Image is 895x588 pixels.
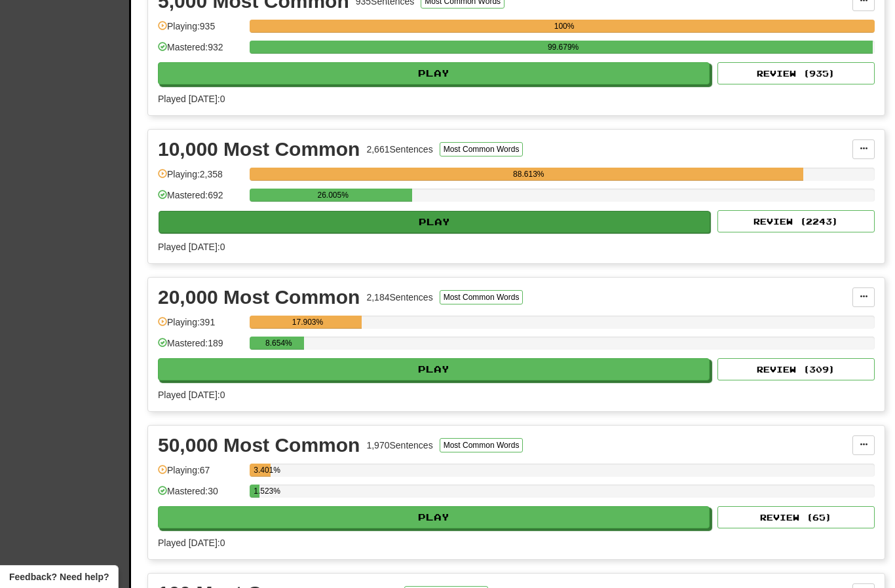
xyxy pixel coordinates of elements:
div: 2,661 Sentences [366,143,432,156]
div: 100% [254,20,875,33]
div: 8.654% [254,337,303,350]
button: Most Common Words [440,438,524,452]
span: Played [DATE]: 0 [158,242,225,252]
div: 10,000 Most Common [158,139,360,159]
button: Review (2243) [717,210,875,232]
div: 2,184 Sentences [366,291,432,304]
div: Playing: 935 [158,20,243,41]
button: Play [158,358,710,380]
button: Most Common Words [440,142,524,156]
button: Review (935) [717,62,875,84]
div: Playing: 2,358 [158,168,243,189]
span: Played [DATE]: 0 [158,94,225,104]
button: Review (65) [717,506,875,528]
div: 20,000 Most Common [158,287,360,307]
button: Play [158,506,710,528]
div: 1.523% [254,485,259,498]
button: Most Common Words [440,290,524,304]
span: Played [DATE]: 0 [158,538,225,548]
div: 17.903% [254,316,362,329]
div: 3.401% [254,464,271,477]
button: Review (309) [717,358,875,380]
div: 88.613% [254,168,803,181]
div: Playing: 391 [158,316,243,337]
div: Mastered: 692 [158,189,243,210]
span: Played [DATE]: 0 [158,390,225,400]
button: Play [159,211,710,233]
div: Mastered: 189 [158,337,243,358]
button: Play [158,62,710,84]
div: Mastered: 932 [158,41,243,62]
span: Open feedback widget [9,570,109,583]
div: Mastered: 30 [158,485,243,506]
div: 26.005% [254,189,412,202]
div: Playing: 67 [158,464,243,485]
div: 1,970 Sentences [366,439,432,452]
div: 50,000 Most Common [158,435,360,455]
div: 99.679% [254,41,873,54]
